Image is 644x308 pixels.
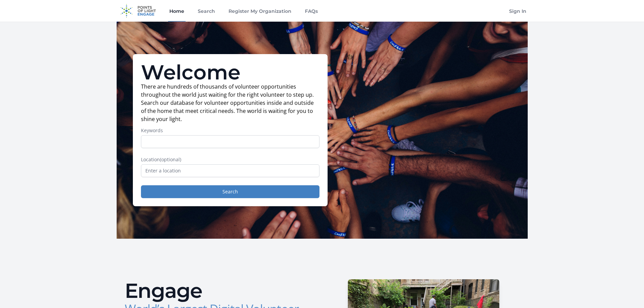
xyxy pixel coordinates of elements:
[141,127,319,134] label: Keywords
[160,156,181,163] span: (optional)
[141,82,319,123] p: There are hundreds of thousands of volunteer opportunities throughout the world just waiting for ...
[141,164,319,177] input: Enter a location
[141,156,319,163] label: Location
[125,281,317,301] h2: Engage
[141,62,319,82] h1: Welcome
[141,185,319,198] button: Search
